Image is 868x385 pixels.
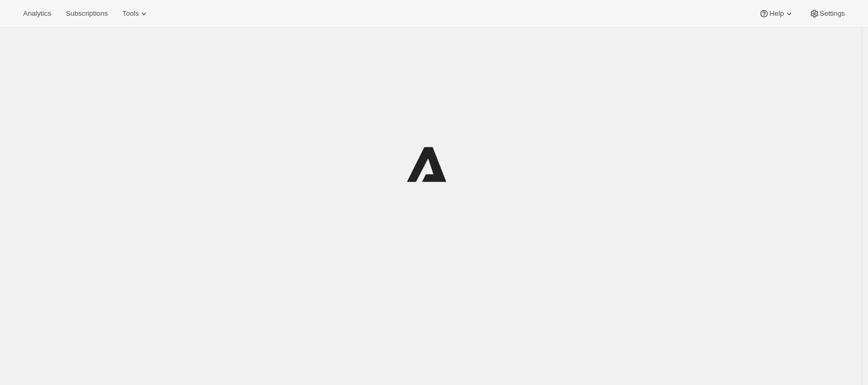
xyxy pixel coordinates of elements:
button: Analytics [17,6,57,21]
button: Tools [116,6,155,21]
span: Tools [122,9,139,18]
span: Subscriptions [66,9,108,18]
span: Analytics [23,9,51,18]
button: Help [752,6,800,21]
span: Settings [820,9,845,18]
span: Help [769,9,783,18]
button: Settings [803,6,851,21]
button: Subscriptions [59,6,114,21]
